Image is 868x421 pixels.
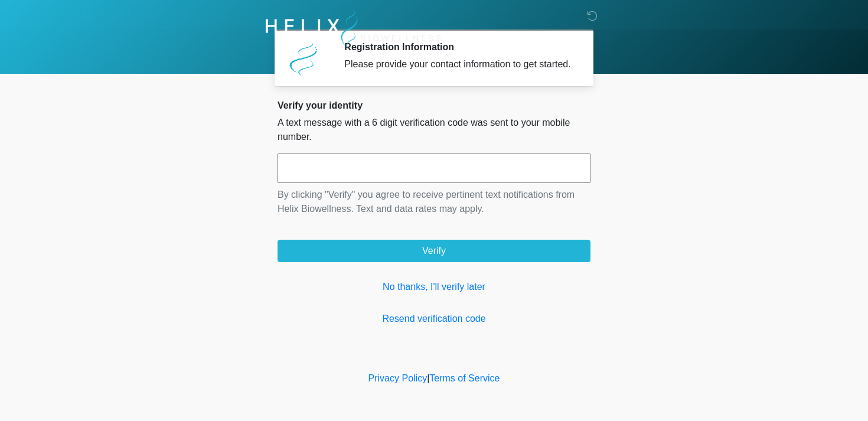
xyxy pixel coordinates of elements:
p: By clicking "Verify" you agree to receive pertinent text notifications from Helix Biowellness. Te... [278,188,590,216]
div: Please provide your contact information to get started. [344,57,573,71]
a: | [427,373,429,383]
h2: Verify your identity [278,100,590,111]
a: Privacy Policy [368,373,428,383]
a: Resend verification code [278,312,590,326]
p: A text message with a 6 digit verification code was sent to your mobile number. [278,116,590,144]
a: Terms of Service [429,373,500,383]
button: Verify [278,240,590,262]
a: No thanks, I'll verify later [278,280,590,294]
img: Helix Biowellness Logo [266,9,441,51]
